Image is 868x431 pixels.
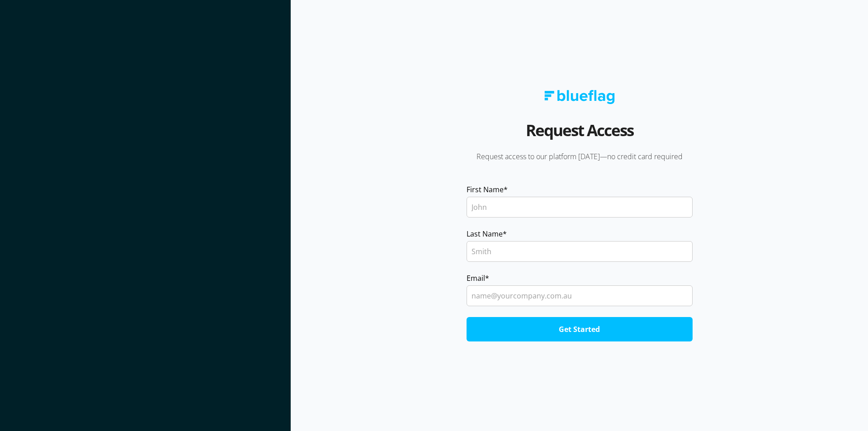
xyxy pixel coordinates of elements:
[526,118,633,152] h2: Request Access
[467,184,504,195] span: First Name
[454,152,705,161] p: Request access to our platform [DATE]—no credit card required
[467,241,693,262] input: Smith
[467,228,503,239] span: Last Name
[467,197,693,218] input: John
[467,285,693,306] input: name@yourcompany.com.au
[467,317,693,341] input: Get Started
[544,90,615,104] img: Blue Flag logo
[467,273,485,284] span: Email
